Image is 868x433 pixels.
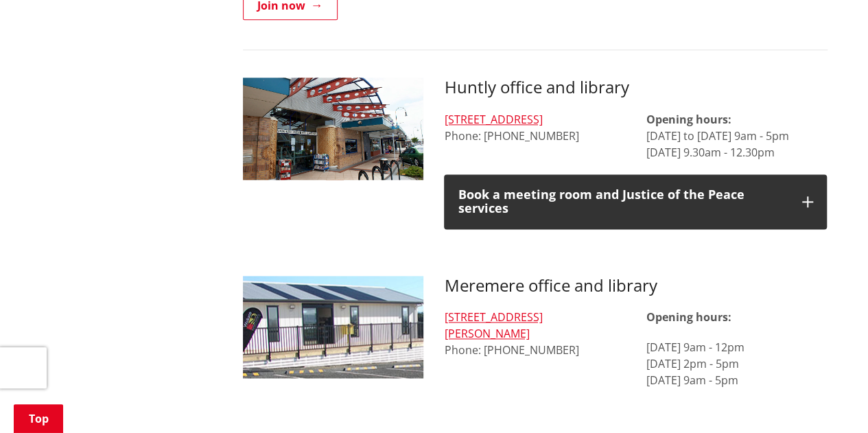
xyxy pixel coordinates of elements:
[805,375,854,425] iframe: Messenger Launcher
[646,111,827,161] p: [DATE] to [DATE] 9am - 5pm [DATE] 9.30am - 12.30pm
[243,276,424,378] img: Meremere-library
[458,188,788,215] div: Book a meeting room and Justice of the Peace services
[646,309,731,325] strong: Opening hours:
[444,309,625,358] div: Phone: [PHONE_NUMBER]
[646,339,827,388] p: [DATE] 9am - 12pm [DATE] 2pm - 5pm [DATE] 9am - 5pm
[243,78,424,180] img: Huntly 0032
[444,309,542,341] a: [STREET_ADDRESS][PERSON_NAME]
[444,111,625,144] div: Phone: [PHONE_NUMBER]
[444,112,542,127] a: [STREET_ADDRESS]
[14,404,63,433] a: Top
[646,112,731,127] strong: Opening hours:
[444,174,827,229] button: Book a meeting room and Justice of the Peace services
[444,276,827,296] h3: Meremere office and library
[444,78,827,97] h3: Huntly office and library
